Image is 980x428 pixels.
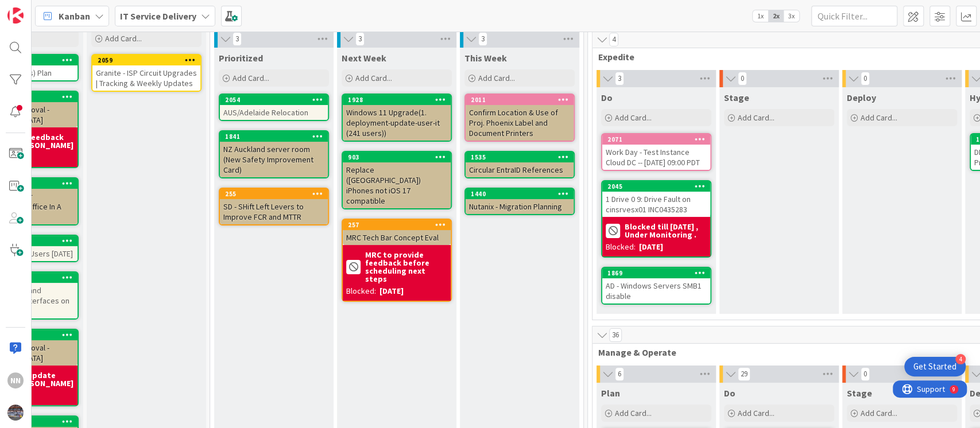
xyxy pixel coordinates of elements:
[379,285,404,297] div: [DATE]
[233,32,242,46] span: 3
[466,105,574,141] div: Confirm Location & Use of Proj. Phoenix Label and Document Printers
[233,73,269,83] span: Add Card...
[220,95,328,105] div: 2054
[738,367,750,381] span: 29
[615,367,624,381] span: 6
[220,105,328,120] div: AUS/Adelaide Relocation
[601,387,620,399] span: Plan
[220,95,328,120] div: 2054AUS/Adelaide Relocation
[343,95,451,105] div: 1928
[607,182,710,190] div: 2045
[365,251,447,283] b: MRC to provide feedback before scheduling next steps
[225,96,328,104] div: 2054
[478,73,515,83] span: Add Card...
[478,32,487,46] span: 3
[343,220,451,245] div: 257MRC Tech Bar Concept Eval
[609,33,618,46] span: 4
[355,73,392,83] span: Add Card...
[7,404,24,421] img: avatar
[346,285,376,297] div: Blocked:
[219,52,263,64] span: Prioritized
[602,181,710,217] div: 20451 Drive 0 9: Drive Fault on cinsrvesx01 INC0435283
[342,219,452,302] a: 257MRC Tech Bar Concept EvalMRC to provide feedback before scheduling next stepsBlocked:[DATE]
[602,192,710,217] div: 1 Drive 0 9: Drive Fault on cinsrvesx01 INC0435283
[342,94,452,142] a: 1928Windows 11 Upgrade(1. deployment-update-user-it (241 users))
[343,220,451,230] div: 257
[464,52,507,64] span: This Week
[343,152,451,162] div: 903
[606,241,636,253] div: Blocked:
[59,9,90,23] span: Kanban
[343,152,451,208] div: 903Replace ([GEOGRAPHIC_DATA]) iPhones not iOS 17 compatible
[639,241,663,253] div: [DATE]
[98,56,200,64] div: 2059
[625,223,707,239] b: Blocked till [DATE] , Under Monitoring .
[7,372,24,388] div: NN
[602,278,710,304] div: AD - Windows Servers SMB1 disable
[219,94,329,121] a: 2054AUS/Adelaide Relocation
[220,189,328,199] div: 255
[602,145,710,170] div: Work Day - Test Instance Cloud DC -- [DATE] 09:00 PDT
[913,361,956,372] div: Get Started
[861,72,870,85] span: 0
[466,152,574,177] div: 1535Circular EntraID References
[609,328,622,342] span: 36
[768,10,784,22] span: 2x
[343,105,451,141] div: Windows 11 Upgrade(1. deployment-update-user-it (241 users))
[602,134,710,170] div: 2071Work Day - Test Instance Cloud DC -- [DATE] 09:00 PDT
[466,152,574,162] div: 1535
[861,112,897,123] span: Add Card...
[219,188,329,225] a: 255SD - SHift Left Levers to Improve FCR and MTTR
[847,387,872,399] span: Stage
[904,357,966,376] div: Open Get Started checklist, remaining modules: 4
[24,2,52,15] span: Support
[784,10,799,22] span: 3x
[847,92,876,103] span: Deploy
[753,10,768,22] span: 1x
[60,5,63,14] div: 9
[92,55,200,65] div: 2059
[466,189,574,214] div: 1440Nutanix - Migration Planning
[955,354,966,364] div: 4
[738,112,774,123] span: Add Card...
[724,387,735,399] span: Do
[355,32,365,46] span: 3
[861,408,897,418] span: Add Card...
[602,268,710,304] div: 1869AD - Windows Servers SMB1 disable
[466,162,574,177] div: Circular EntraID References
[811,6,897,26] input: Quick Filter...
[220,131,328,142] div: 1841
[120,10,196,22] b: IT Service Delivery
[343,162,451,208] div: Replace ([GEOGRAPHIC_DATA]) iPhones not iOS 17 compatible
[464,94,575,142] a: 2011Confirm Location & Use of Proj. Phoenix Label and Document Printers
[219,130,329,178] a: 1841NZ Auckland server room (New Safety Improvement Card)
[601,133,711,171] a: 2071Work Day - Test Instance Cloud DC -- [DATE] 09:00 PDT
[220,199,328,224] div: SD - SHift Left Levers to Improve FCR and MTTR
[91,54,202,92] a: 2059Granite - ISP Circuit Upgrades | Tracking & Weekly Updates
[466,189,574,199] div: 1440
[225,190,328,198] div: 255
[602,134,710,145] div: 2071
[7,7,24,24] img: Visit kanbanzone.com
[607,269,710,277] div: 1869
[225,133,328,141] div: 1841
[615,112,652,123] span: Add Card...
[342,52,386,64] span: Next Week
[220,142,328,177] div: NZ Auckland server room (New Safety Improvement Card)
[343,95,451,141] div: 1928Windows 11 Upgrade(1. deployment-update-user-it (241 users))
[105,33,142,44] span: Add Card...
[220,189,328,224] div: 255SD - SHift Left Levers to Improve FCR and MTTR
[348,153,451,161] div: 903
[92,65,200,91] div: Granite - ISP Circuit Upgrades | Tracking & Weekly Updates
[724,92,749,103] span: Stage
[471,153,574,161] div: 1535
[615,72,624,85] span: 3
[466,95,574,141] div: 2011Confirm Location & Use of Proj. Phoenix Label and Document Printers
[464,151,575,178] a: 1535Circular EntraID References
[861,367,870,381] span: 0
[348,221,451,229] div: 257
[466,95,574,105] div: 2011
[601,180,711,258] a: 20451 Drive 0 9: Drive Fault on cinsrvesx01 INC0435283Blocked till [DATE] , Under Monitoring .Blo...
[602,268,710,278] div: 1869
[220,131,328,177] div: 1841NZ Auckland server room (New Safety Improvement Card)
